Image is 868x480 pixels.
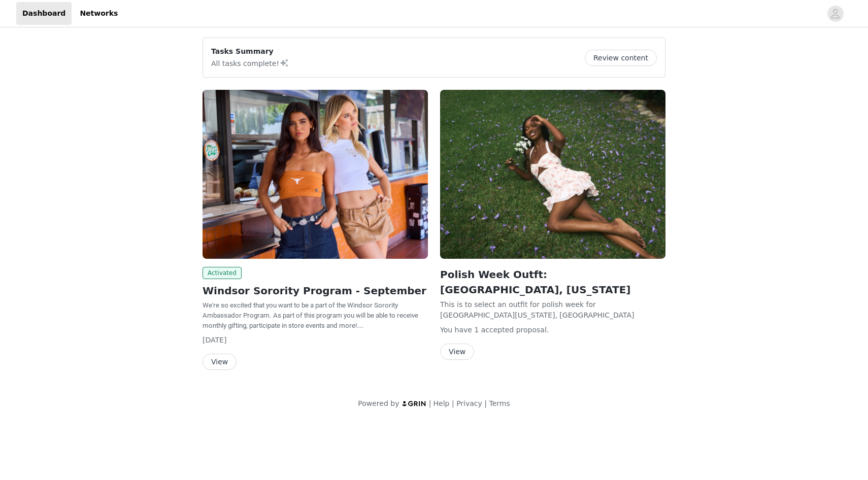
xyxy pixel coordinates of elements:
[203,358,237,366] a: View
[211,57,289,69] p: All tasks complete!
[203,267,242,279] span: Activated
[440,299,665,321] p: This is to select an outfit for polish week for [GEOGRAPHIC_DATA][US_STATE], [GEOGRAPHIC_DATA]
[433,399,450,407] a: Help
[203,354,237,370] button: View
[452,399,454,407] span: |
[440,348,474,356] a: View
[203,336,226,344] span: [DATE]
[585,50,657,66] button: Review content
[203,90,428,259] img: Windsor
[489,399,510,407] a: Terms
[203,283,428,298] h2: Windsor Sorority Program - September
[484,399,487,407] span: |
[203,301,418,329] span: We're so excited that you want to be a part of the Windsor Sorority Ambassador Program. As part o...
[456,399,482,407] a: Privacy
[402,400,427,407] img: logo
[16,2,72,25] a: Dashboard
[440,344,474,360] button: View
[440,90,665,259] img: Windsor
[440,325,665,335] p: You have 1 accepted proposal .
[429,399,431,407] span: |
[211,46,289,57] p: Tasks Summary
[358,399,399,407] span: Powered by
[830,6,840,22] div: avatar
[440,267,665,297] h2: Polish Week Outft: [GEOGRAPHIC_DATA], [US_STATE]
[74,2,124,25] a: Networks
